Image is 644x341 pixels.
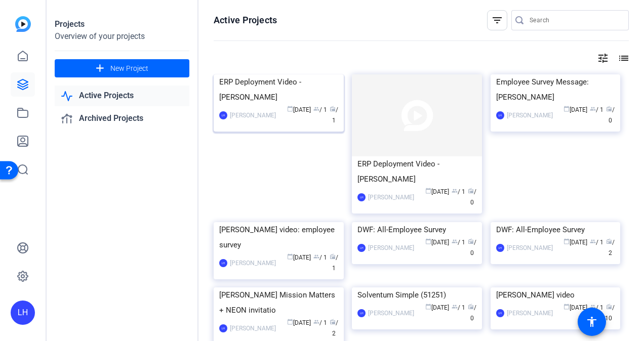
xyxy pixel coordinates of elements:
button: New Project [55,59,189,77]
span: / 2 [606,239,615,257]
mat-icon: filter_list [491,14,503,26]
div: [PERSON_NAME] [507,110,553,120]
span: / 1 [452,304,465,311]
div: LH [496,111,504,119]
div: Projects [55,18,189,30]
div: LH [496,309,504,317]
span: group [590,304,596,310]
span: calendar_today [563,238,570,244]
span: calendar_today [425,238,431,244]
span: [DATE] [287,254,311,261]
div: [PERSON_NAME] video [496,287,615,303]
span: calendar_today [287,106,293,112]
span: [DATE] [287,106,311,113]
span: / 1 [330,106,338,124]
mat-icon: tune [597,52,609,64]
div: [PERSON_NAME] [368,192,414,202]
mat-icon: list [617,52,629,64]
span: radio [606,106,612,112]
span: radio [468,188,474,194]
span: / 1 [313,254,327,261]
a: Active Projects [55,86,189,106]
span: radio [468,304,474,310]
span: radio [330,106,336,112]
span: / 1 [452,239,465,246]
div: LH [219,111,227,119]
span: group [452,238,458,244]
div: LH [11,301,35,325]
span: calendar_today [563,106,570,112]
div: LH [357,244,366,252]
span: / 1 [452,188,465,195]
span: group [313,319,319,325]
span: radio [330,253,336,260]
span: calendar_today [425,188,431,194]
span: calendar_today [287,319,293,325]
span: / 1 [330,254,338,272]
div: LH [357,309,366,317]
mat-icon: accessibility [586,316,598,328]
span: [DATE] [425,239,449,246]
div: [PERSON_NAME] [368,308,414,318]
span: group [313,253,319,260]
span: radio [330,319,336,325]
span: / 0 [468,239,476,257]
div: ERP Deployment Video - [PERSON_NAME] [219,74,338,105]
div: Overview of your projects [55,30,189,42]
span: group [590,106,596,112]
span: group [313,106,319,112]
span: calendar_today [563,304,570,310]
div: LH [219,259,227,267]
mat-icon: add [94,62,106,75]
div: [PERSON_NAME] [230,110,276,120]
span: New Project [110,63,148,74]
div: LH [357,193,366,201]
div: [PERSON_NAME] Mission Matters + NEON invitatio [219,287,338,318]
span: / 1 [313,106,327,113]
div: Employee Survey Message: [PERSON_NAME] [496,74,615,105]
div: [PERSON_NAME] [230,323,276,333]
div: [PERSON_NAME] [507,243,553,253]
span: group [452,304,458,310]
span: [DATE] [287,319,311,326]
span: / 10 [605,304,615,322]
span: / 0 [468,188,476,206]
span: / 1 [313,319,327,326]
span: [DATE] [425,304,449,311]
span: [DATE] [563,239,587,246]
span: group [452,188,458,194]
div: LH [496,244,504,252]
div: DWF: All-Employee Survey [496,222,615,237]
input: Search [530,14,621,26]
span: calendar_today [287,253,293,260]
span: [DATE] [563,304,587,311]
span: calendar_today [425,304,431,310]
img: blue-gradient.svg [15,16,31,32]
span: / 1 [590,239,603,246]
span: / 1 [590,106,603,113]
span: [DATE] [425,188,449,195]
span: / 2 [330,319,338,337]
div: [PERSON_NAME] video: employee survey [219,222,338,252]
div: DWF: All-Employee Survey [357,222,476,237]
div: ERP Deployment Video - [PERSON_NAME] [357,156,476,187]
span: radio [606,304,612,310]
div: Solventum Simple (51251) [357,287,476,303]
div: [PERSON_NAME] [507,308,553,318]
div: LH [219,324,227,332]
a: Archived Projects [55,108,189,129]
span: / 0 [606,106,615,124]
span: radio [606,238,612,244]
h1: Active Projects [214,14,277,26]
span: / 0 [468,304,476,322]
div: [PERSON_NAME] [368,243,414,253]
span: group [590,238,596,244]
span: / 1 [590,304,603,311]
div: [PERSON_NAME] [230,258,276,268]
span: [DATE] [563,106,587,113]
span: radio [468,238,474,244]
